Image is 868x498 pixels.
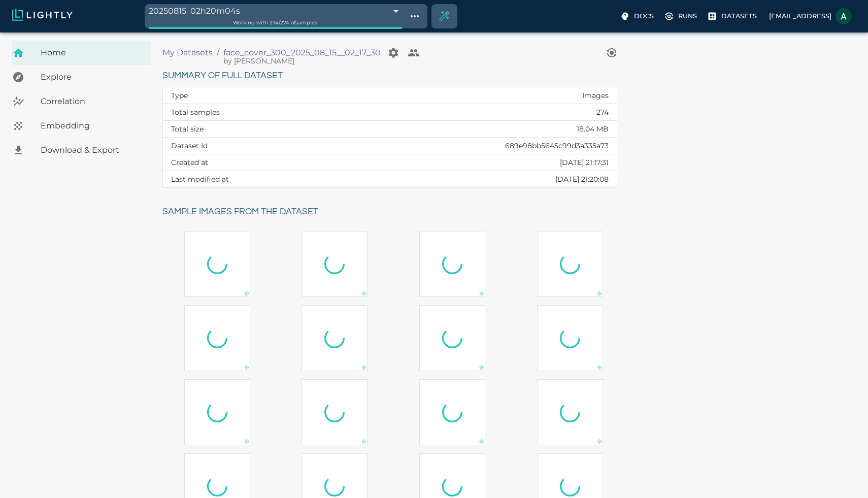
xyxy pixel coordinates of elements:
td: 689e98bb5645c99d3a335a73 [337,138,617,154]
span: Working with 274 / 274 of samples [233,19,317,26]
span: Download & Export [41,144,143,156]
td: [DATE] 21:17:31 [337,154,617,171]
button: Collaborate on your dataset [404,43,424,63]
table: dataset summary [163,87,617,187]
th: Dataset Id [163,138,337,154]
th: Type [163,87,337,104]
label: Docs [618,8,658,24]
button: Show tag tree [406,8,423,25]
a: Embedding [12,114,151,138]
th: Total samples [163,104,337,121]
p: Docs [634,11,654,21]
span: Embedding [41,120,143,132]
div: Create selection [432,4,456,28]
h6: Summary of full dataset [162,68,617,84]
span: Chip Ray (Teknoir) [223,56,294,66]
img: Lightly [12,9,73,21]
label: Datasets [705,8,761,24]
th: Total size [163,121,337,138]
th: Last modified at [163,171,337,188]
nav: explore, analyze, sample, metadata, embedding, correlations label, download your dataset [12,41,151,162]
a: My Datasets [162,47,213,59]
p: Runs [678,11,697,21]
h6: Sample images from the dataset [162,204,625,220]
p: [EMAIL_ADDRESS] [769,11,831,21]
a: face_cover_300_2025_08_15__02_17_30 [223,47,381,59]
nav: breadcrumb [162,43,602,63]
span: Home [41,47,143,59]
td: Images [337,87,617,104]
td: [DATE] 21:20:08 [337,171,617,188]
a: Download & Export [12,138,151,162]
td: 274 [337,104,617,121]
span: Explore [41,71,143,83]
a: Correlation [12,89,151,114]
a: Explore [12,65,151,89]
button: View worker run detail [602,43,622,63]
img: Aryan Behmardi [836,8,852,24]
label: Runs [662,8,701,24]
td: 18.04 MB [337,121,617,138]
a: Home [12,41,151,65]
button: Manage your dataset [383,43,404,63]
p: Datasets [721,11,757,21]
th: Created at [163,154,337,171]
label: [EMAIL_ADDRESS]Aryan Behmardi [765,5,856,27]
span: Correlation [41,95,143,108]
div: 20250815_02h20m04s [149,4,402,18]
li: / [217,47,219,59]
